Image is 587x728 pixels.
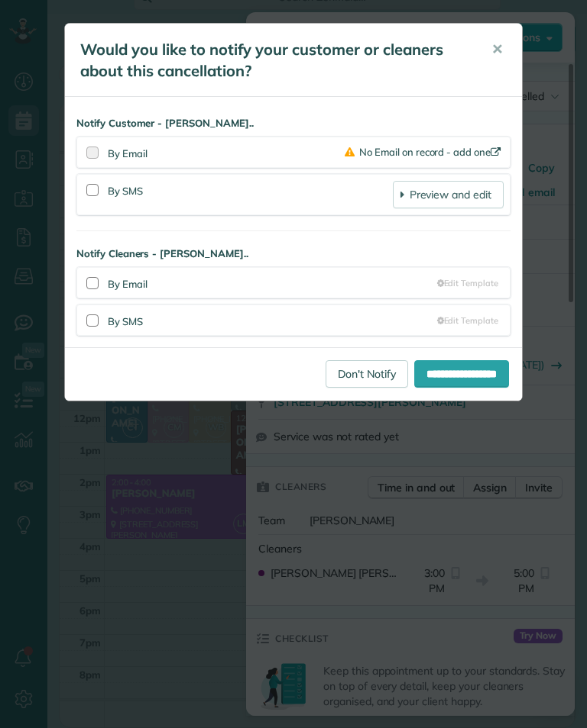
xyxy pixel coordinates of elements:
strong: Notify Customer - [PERSON_NAME].. [76,116,511,130]
a: Preview and edit [393,181,504,208]
div: By SMS [108,311,437,329]
span: ✕ [491,40,503,58]
a: Don't Notify [326,360,408,388]
div: By Email [108,147,345,161]
a: Edit Template [437,314,498,327]
div: By SMS [108,181,393,208]
a: Edit Template [437,277,498,289]
strong: Notify Cleaners - [PERSON_NAME].. [76,246,511,261]
div: By Email [108,274,437,292]
a: No Email on record - add one [345,146,504,158]
h5: Would you like to notify your customer or cleaners about this cancellation? [80,39,470,82]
